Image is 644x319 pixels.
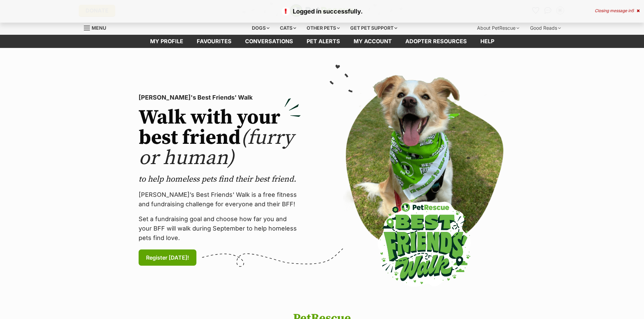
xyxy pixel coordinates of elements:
[300,35,347,48] a: Pet alerts
[139,214,301,243] p: Set a fundraising goal and choose how far you and your BFF will walk during September to help hom...
[139,249,196,266] a: Register [DATE]!
[139,125,294,171] span: (furry or human)
[474,35,501,48] a: Help
[139,108,301,168] h2: Walk with your best friend
[139,190,301,209] p: [PERSON_NAME]’s Best Friends' Walk is a free fitness and fundraising challenge for everyone and t...
[143,35,190,48] a: My profile
[139,93,301,102] p: [PERSON_NAME]'s Best Friends' Walk
[190,35,238,48] a: Favourites
[139,174,301,185] p: to help homeless pets find their best friend.
[399,35,474,48] a: Adopter resources
[84,21,111,33] a: Menu
[347,35,399,48] a: My account
[238,35,300,48] a: conversations
[275,21,301,35] div: Cats
[472,21,524,35] div: About PetRescue
[525,21,566,35] div: Good Reads
[345,21,402,35] div: Get pet support
[146,254,189,262] span: Register [DATE]!
[302,21,344,35] div: Other pets
[92,25,106,31] span: Menu
[247,21,274,35] div: Dogs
